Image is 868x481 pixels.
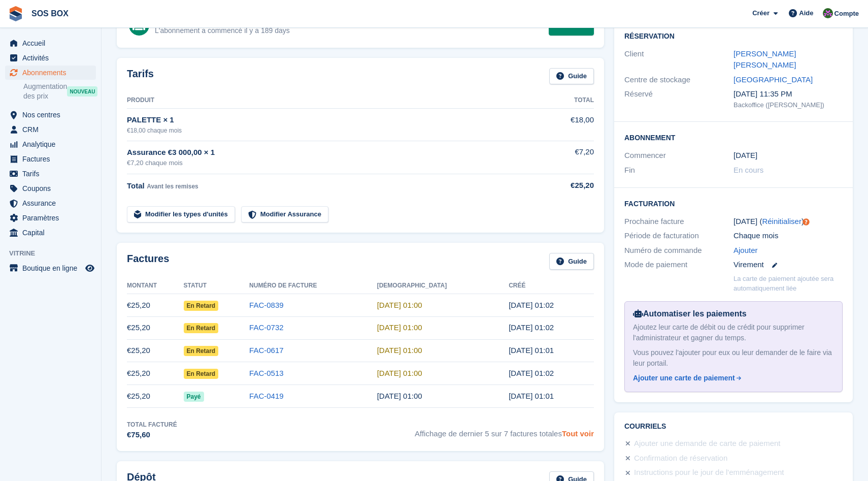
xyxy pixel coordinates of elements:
[509,346,554,355] time: 2025-07-31 23:01:42 UTC
[127,316,184,339] td: €25,20
[624,198,843,208] h2: Facturation
[509,301,554,309] time: 2025-09-30 23:02:18 UTC
[84,262,96,274] a: Boutique d'aperçu
[377,278,509,294] th: [DEMOGRAPHIC_DATA]
[377,346,422,355] time: 2025-08-01 23:00:00 UTC
[127,126,546,135] div: €18,00 chaque mois
[624,259,733,271] div: Mode de paiement
[22,152,83,166] span: Factures
[762,217,802,226] a: Réinitialiser
[5,181,96,196] a: menu
[624,245,733,256] div: Numéro de commande
[546,180,594,191] div: €25,20
[249,323,284,332] a: FAC-0732
[22,196,83,210] span: Assurance
[5,211,96,225] a: menu
[127,68,154,85] h2: Tarifs
[5,167,96,181] a: menu
[22,261,83,275] span: Boutique en ligne
[5,152,96,166] a: menu
[624,165,733,176] div: Fin
[249,392,284,400] a: FAC-0419
[733,166,763,174] span: En cours
[127,420,177,429] div: Total facturé
[8,6,23,21] img: stora-icon-8386f47178a22dfd0bd8f6a31ec36ba5ce8667c1dd55bd0f319d3a0aa187defe.svg
[546,141,594,174] td: €7,20
[733,75,813,84] a: [GEOGRAPHIC_DATA]
[127,339,184,362] td: €25,20
[22,226,83,240] span: Capital
[184,323,219,333] span: En retard
[127,147,546,158] div: Assurance €3 000,00 × 1
[127,278,184,294] th: Montant
[184,346,219,356] span: En retard
[5,36,96,50] a: menu
[624,33,843,41] h2: Réservation
[127,158,546,168] div: €7,20 chaque mois
[546,109,594,141] td: €18,00
[249,278,377,294] th: Numéro de facture
[509,278,594,294] th: Créé
[249,346,284,355] a: FAC-0617
[633,308,834,320] div: Automatiser les paiements
[127,114,546,126] div: PALETTE × 1
[624,230,733,242] div: Période de facturation
[249,301,284,309] a: FAC-0839
[633,373,830,383] a: Ajouter une carte de paiement
[823,8,833,18] img: ALEXANDRE SOUBIRA
[127,429,177,441] div: €75,60
[802,217,811,227] div: Tooltip anchor
[22,51,83,65] span: Activités
[733,88,843,100] div: [DATE] 11:35 PM
[249,369,284,377] a: FAC-0513
[509,323,554,332] time: 2025-08-31 23:02:40 UTC
[23,82,67,101] span: Augmentation des prix
[127,92,546,109] th: Produit
[127,385,184,408] td: €25,20
[733,100,843,110] div: Backoffice ([PERSON_NAME])
[634,453,727,465] div: Confirmation de réservation
[733,49,796,70] a: [PERSON_NAME] [PERSON_NAME]
[22,108,83,122] span: Nos centres
[22,137,83,151] span: Analytique
[624,132,843,142] h2: Abonnement
[624,48,733,71] div: Client
[23,81,96,102] a: Augmentation des prix NOUVEAU
[733,274,843,294] p: La carte de paiement ajoutée sera automatiquement liée
[377,392,422,400] time: 2025-06-01 23:00:00 UTC
[184,392,204,402] span: Payé
[733,230,843,242] div: Chaque mois
[633,347,834,369] div: Vous pouvez l'ajouter pour eux ou leur demander de le faire via leur portail.
[184,278,250,294] th: Statut
[22,66,83,80] span: Abonnements
[9,248,101,259] span: Vitrine
[562,429,594,438] a: Tout voir
[5,261,96,275] a: menu
[5,122,96,137] a: menu
[67,86,97,97] div: NOUVEAU
[733,150,757,162] time: 2025-03-31 23:00:00 UTC
[752,8,770,18] span: Créer
[127,206,235,223] a: Modifier les types d'unités
[733,216,843,228] div: [DATE] ( )
[415,420,594,441] span: Affichage de dernier 5 sur 7 factures totales
[509,369,554,377] time: 2025-06-30 23:02:20 UTC
[624,150,733,162] div: Commencer
[624,216,733,228] div: Prochaine facture
[624,74,733,86] div: Centre de stockage
[549,68,594,85] a: Guide
[624,423,843,431] h2: Courriels
[22,181,83,196] span: Coupons
[127,362,184,385] td: €25,20
[184,301,219,311] span: En retard
[5,51,96,65] a: menu
[5,108,96,122] a: menu
[22,36,83,50] span: Accueil
[22,122,83,137] span: CRM
[834,9,859,19] span: Compte
[147,183,198,190] span: Avant les remises
[127,294,184,317] td: €25,20
[27,5,73,22] a: SOS BOX
[22,167,83,181] span: Tarifs
[624,88,733,110] div: Réservé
